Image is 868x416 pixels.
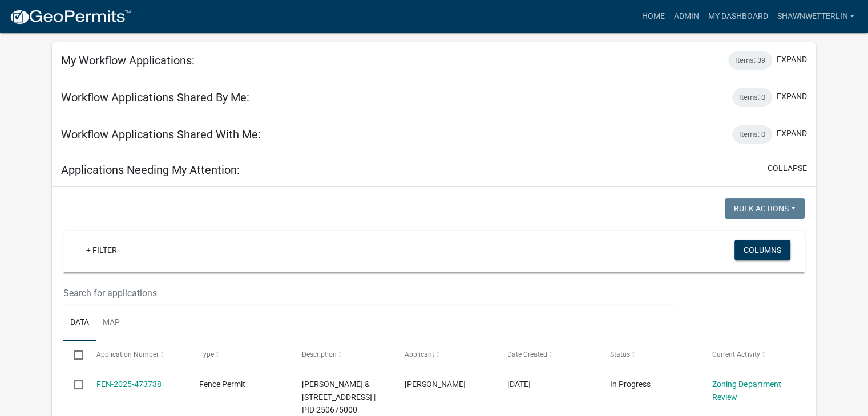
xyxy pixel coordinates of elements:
[768,162,807,174] button: collapse
[290,341,393,368] datatable-header-cell: Description
[772,6,859,27] a: ShawnWetterlin
[599,341,701,368] datatable-header-cell: Status
[404,350,434,358] span: Applicant
[61,54,195,67] h5: My Workflow Applications:
[732,125,772,144] div: Items: 0
[393,341,496,368] datatable-header-cell: Applicant
[63,305,96,341] a: Data
[725,198,805,219] button: Bulk Actions
[199,350,214,358] span: Type
[637,6,669,27] a: Home
[63,282,678,305] input: Search for applications
[777,54,807,66] button: expand
[61,91,249,104] h5: Workflow Applications Shared By Me:
[777,128,807,140] button: expand
[712,350,760,358] span: Current Activity
[732,88,772,107] div: Items: 0
[96,380,162,389] a: FEN-2025-473738
[701,341,804,368] datatable-header-cell: Current Activity
[85,341,188,368] datatable-header-cell: Application Number
[609,380,650,389] span: In Progress
[507,350,547,358] span: Date Created
[77,240,126,260] a: + Filter
[61,163,240,177] h5: Applications Needing My Attention:
[199,380,245,389] span: Fence Permit
[96,350,159,358] span: Application Number
[63,341,85,368] datatable-header-cell: Select
[507,380,530,389] span: 09/04/2025
[712,380,781,402] a: Zoning Department Review
[404,380,465,389] span: April Farrell
[703,6,772,27] a: My Dashboard
[302,380,376,415] span: FARRELL,WILLIAM J & APRIL L 218 SHORE ACRES RD, Houston County | PID 250675000
[777,91,807,103] button: expand
[61,128,261,141] h5: Workflow Applications Shared With Me:
[609,350,629,358] span: Status
[669,6,703,27] a: Admin
[302,350,337,358] span: Description
[728,51,772,70] div: Items: 39
[734,240,790,260] button: Columns
[188,341,290,368] datatable-header-cell: Type
[96,305,127,341] a: Map
[496,341,599,368] datatable-header-cell: Date Created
